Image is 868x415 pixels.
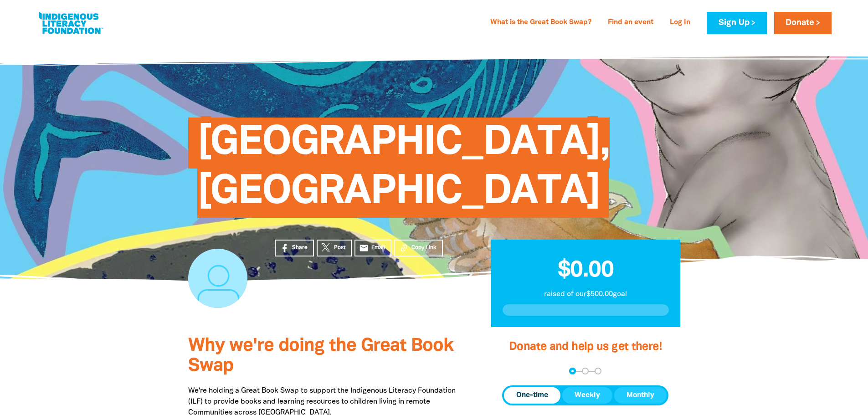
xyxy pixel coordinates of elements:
a: Find an event [602,15,659,30]
a: emailEmail [354,240,392,256]
span: Share [292,244,308,252]
span: One-time [516,390,548,401]
a: Log In [664,15,696,30]
i: email [359,243,369,253]
a: What is the Great Book Swap? [485,15,597,30]
a: Post [317,240,352,256]
div: Donation frequency [502,385,668,405]
button: Navigate to step 3 of 3 to enter your payment details [595,368,601,374]
span: Copy Link [411,244,437,252]
p: raised of our $500.00 goal [503,289,669,300]
a: Share [275,240,314,256]
button: Weekly [562,387,612,404]
button: Copy Link [394,240,443,256]
span: Post [334,244,345,252]
button: Monthly [614,387,667,404]
span: Donate and help us get there! [509,342,662,352]
span: Monthly [627,390,654,401]
span: Email [371,244,385,252]
span: Weekly [575,390,600,401]
span: Why we're doing the Great Book Swap [188,338,453,374]
button: Navigate to step 1 of 3 to enter your donation amount [569,368,576,374]
a: Donate [774,12,832,34]
button: Navigate to step 2 of 3 to enter your details [582,368,589,374]
span: $0.00 [558,260,614,281]
button: One-time [504,387,560,404]
span: [GEOGRAPHIC_DATA], [GEOGRAPHIC_DATA] [197,124,610,218]
a: Sign Up [707,12,766,34]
